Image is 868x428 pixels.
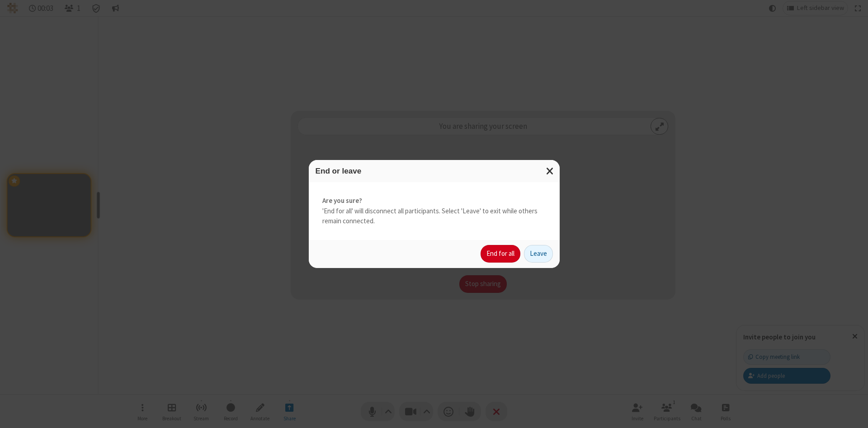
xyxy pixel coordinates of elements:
[322,196,546,206] strong: Are you sure?
[541,160,560,182] button: Close modal
[524,245,553,263] button: Leave
[316,167,553,175] h3: End or leave
[481,245,520,263] button: End for all
[309,182,560,240] div: 'End for all' will disconnect all participants. Select 'Leave' to exit while others remain connec...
